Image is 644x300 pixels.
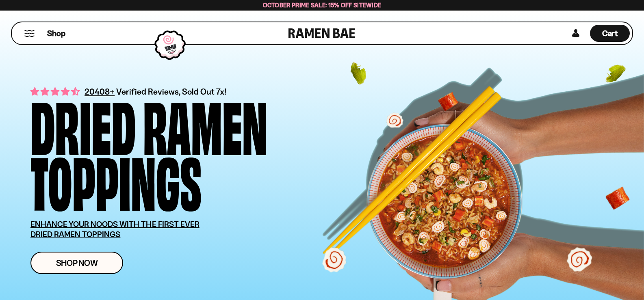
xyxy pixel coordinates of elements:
[30,96,136,151] div: Dried
[602,28,618,38] span: Cart
[30,151,202,207] div: Toppings
[24,30,35,37] button: Mobile Menu Trigger
[143,96,267,151] div: Ramen
[30,252,123,274] a: Shop Now
[56,259,98,267] span: Shop Now
[47,28,65,39] span: Shop
[30,219,199,239] u: ENHANCE YOUR NOODS WITH THE FIRST EVER DRIED RAMEN TOPPINGS
[47,25,65,42] a: Shop
[263,1,382,9] span: October Prime Sale: 15% off Sitewide
[590,22,630,44] div: Cart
